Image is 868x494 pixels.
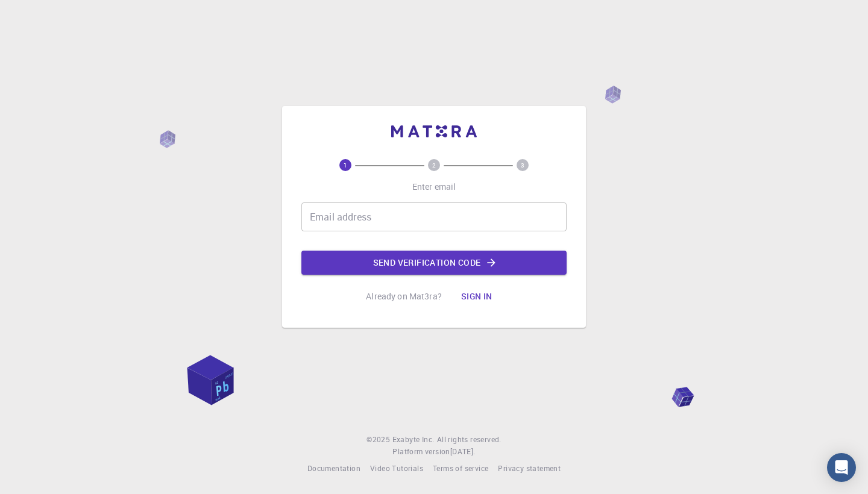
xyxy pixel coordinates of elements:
[392,434,435,444] span: Exabyte Inc.
[432,161,436,169] text: 2
[827,453,856,482] div: Open Intercom Messenger
[412,181,456,193] p: Enter email
[366,434,392,446] span: © 2025
[437,434,502,446] span: All rights reserved.
[370,463,423,473] span: Video Tutorials
[450,446,476,458] a: [DATE].
[344,161,347,169] text: 1
[366,290,442,302] p: Already on Mat3ra?
[301,251,567,275] button: Send verification code
[307,463,360,473] span: Documentation
[433,463,488,473] span: Terms of service
[307,463,360,475] a: Documentation
[392,434,435,446] a: Exabyte Inc.
[433,463,488,475] a: Terms of service
[450,446,476,456] span: [DATE] .
[521,161,524,169] text: 3
[498,463,561,473] span: Privacy statement
[451,284,502,308] button: Sign in
[392,446,450,458] span: Platform version
[370,463,423,475] a: Video Tutorials
[498,463,561,475] a: Privacy statement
